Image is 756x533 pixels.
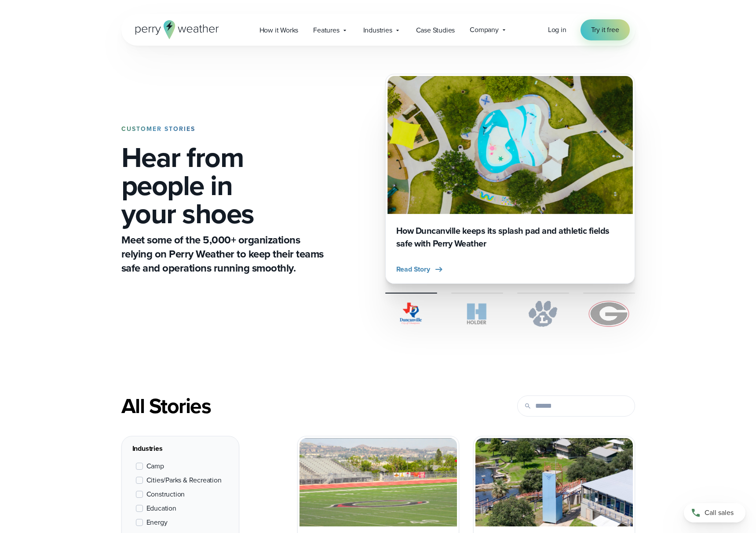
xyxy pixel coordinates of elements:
[396,264,430,275] span: Read Story
[121,143,327,228] h1: Hear from people in your shoes
[121,233,327,275] p: Meet some of the 5,000+ organizations relying on Perry Weather to keep their teams safe and opera...
[416,25,455,36] span: Case Studies
[259,25,299,36] span: How it Works
[591,25,619,35] span: Try it free
[396,264,444,275] button: Read Story
[705,508,734,518] span: Call sales
[385,74,635,284] div: slideshow
[121,394,459,418] div: All Stories
[548,25,566,35] span: Log in
[451,301,503,327] img: Holder.svg
[121,124,195,134] strong: CUSTOMER STORIES
[313,25,339,36] span: Features
[146,503,176,514] span: Education
[385,74,635,284] div: 1 of 4
[146,461,164,471] span: Camp
[684,503,745,522] a: Call sales
[387,76,633,214] img: Duncanville Splash Pad
[363,25,392,36] span: Industries
[385,301,437,327] img: City of Duncanville Logo
[470,25,499,35] span: Company
[475,438,633,526] img: Camp Longhorn
[385,74,635,284] a: Duncanville Splash Pad How Duncanville keeps its splash pad and athletic fields safe with Perry W...
[409,21,463,39] a: Case Studies
[146,475,222,486] span: Cities/Parks & Recreation
[396,225,624,250] h3: How Duncanville keeps its splash pad and athletic fields safe with Perry Weather
[146,517,168,528] span: Energy
[252,21,306,39] a: How it Works
[581,19,630,40] a: Try it free
[548,25,566,35] a: Log in
[132,443,228,454] div: Industries
[299,438,457,526] img: Corona Norco
[146,489,185,500] span: Construction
